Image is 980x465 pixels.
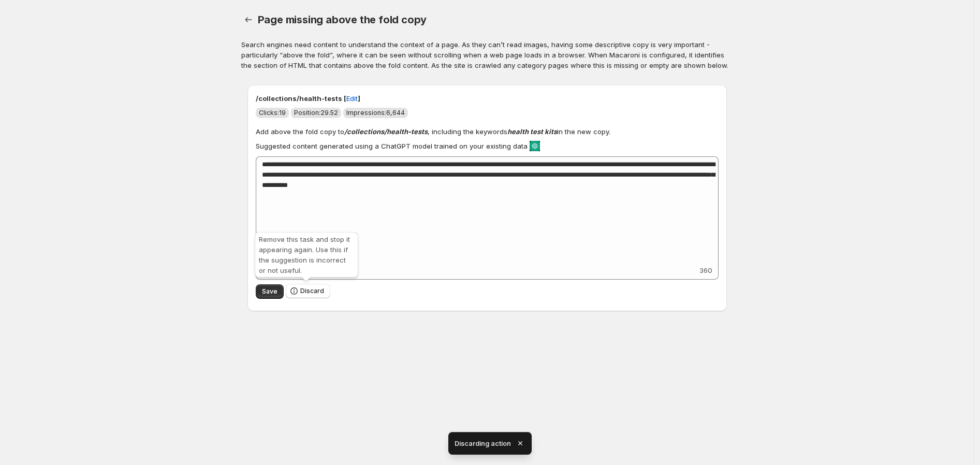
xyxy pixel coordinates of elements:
button: Discard [286,284,330,298]
span: Impressions: 6,644 [346,109,405,117]
span: Edit [346,93,358,104]
span: Save [262,287,277,296]
strong: /collections/health-tests [344,127,428,136]
p: Suggested content generated using a ChatGPT model trained on your existing data [256,141,528,151]
p: Add above the fold copy to , including the keywords in the new copy. [256,126,610,137]
span: Position: 29.52 [294,109,338,117]
p: Search engines need content to understand the context of a page. As they can’t read images, havin... [241,39,733,70]
img: ChatGPT Icon [530,141,540,151]
button: Save [256,284,284,299]
p: /collections/health-tests [ ] [256,93,719,104]
strong: health test kits [507,127,557,136]
span: Discarding action [455,438,511,448]
span: Page missing above the fold copy [258,13,427,26]
button: Edit [340,90,364,107]
span: Clicks: 19 [259,109,286,117]
span: Discard [300,287,324,295]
